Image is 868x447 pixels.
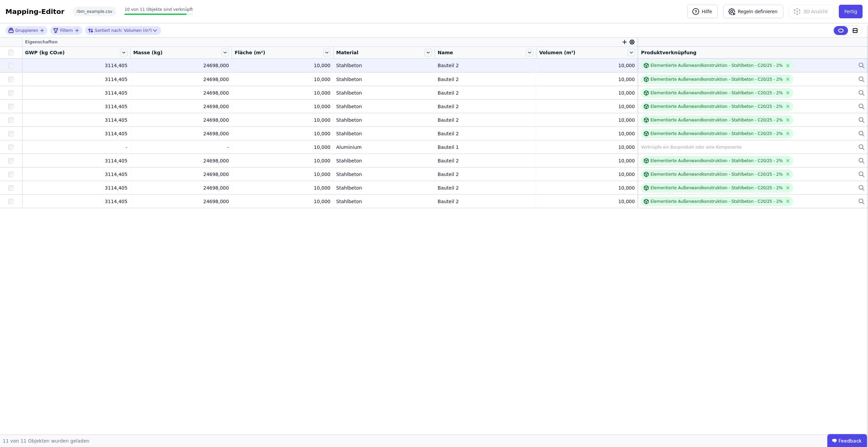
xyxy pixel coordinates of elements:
[235,130,330,137] div: 10,000
[95,28,123,33] span: Sortiert nach:
[336,130,432,137] div: Stahlbeton
[438,49,453,56] span: Name
[133,157,229,164] div: 24698,000
[539,90,635,96] div: 10,000
[539,144,635,151] div: 10,000
[25,157,127,164] div: 3114,405
[839,5,863,18] button: Fertig
[25,144,127,151] div: -
[336,198,432,205] div: Stahlbeton
[539,62,635,69] div: 10,000
[650,117,783,123] div: Elementierte Außenwandkonstruktion - Stahlbeton - C20/25 - 2%
[25,39,58,45] span: Eigenschaften
[650,172,783,177] div: Elementierte Außenwandkonstruktion - Stahlbeton - C20/25 - 2%
[336,184,432,191] div: Stahlbeton
[539,198,635,205] div: 10,000
[88,26,152,35] div: Volumen (m³)
[650,199,783,204] div: Elementierte Außenwandkonstruktion - Stahlbeton - C20/25 - 2%
[650,63,783,68] div: Elementierte Außenwandkonstruktion - Stahlbeton - C20/25 - 2%
[133,198,229,205] div: 24698,000
[789,5,833,18] button: 3D Ansicht
[235,198,330,205] div: 10,000
[25,117,127,123] div: 3114,405
[438,184,533,191] div: Bauteil 2
[438,144,533,151] div: Bauteil 1
[25,76,127,83] div: 3114,405
[438,157,533,164] div: Bauteil 2
[25,49,65,56] span: GWP (kg CO₂e)
[438,90,533,96] div: Bauteil 2
[25,184,127,191] div: 3114,405
[235,76,330,83] div: 10,000
[687,5,718,18] button: Hilfe
[15,28,38,33] span: Gruppieren
[133,117,229,123] div: 24698,000
[133,171,229,178] div: 24698,000
[641,144,742,150] div: Verknüpfe ein Bauprodukt oder eine Komponente
[235,90,330,96] div: 10,000
[438,130,533,137] div: Bauteil 2
[539,130,635,137] div: 10,000
[641,49,865,56] div: Produktverknüpfung
[336,157,432,164] div: Stahlbeton
[650,131,783,136] div: Elementierte Außenwandkonstruktion - Stahlbeton - C20/25 - 2%
[336,49,359,56] span: Material
[25,171,127,178] div: 3114,405
[438,62,533,69] div: Bauteil 2
[133,62,229,69] div: 24698,000
[25,103,127,110] div: 3114,405
[336,144,432,151] div: Aluminium
[650,158,783,163] div: Elementierte Außenwandkonstruktion - Stahlbeton - C20/25 - 2%
[124,7,193,12] span: 10 von 11 Objekte sind verknüpft
[650,185,783,191] div: Elementierte Außenwandkonstruktion - Stahlbeton - C20/25 - 2%
[133,103,229,110] div: 24698,000
[235,62,330,69] div: 10,000
[235,103,330,110] div: 10,000
[53,26,79,35] button: filter_by
[336,62,432,69] div: Stahlbeton
[25,90,127,96] div: 3114,405
[539,103,635,110] div: 10,000
[539,117,635,123] div: 10,000
[336,103,432,110] div: Stahlbeton
[438,117,533,123] div: Bauteil 2
[60,28,73,33] span: Filtern
[336,90,432,96] div: Stahlbeton
[5,7,64,16] div: Mapping-Editor
[336,76,432,83] div: Stahlbeton
[235,117,330,123] div: 10,000
[336,117,432,123] div: Stahlbeton
[539,76,635,83] div: 10,000
[438,171,533,178] div: Bauteil 2
[539,157,635,164] div: 10,000
[438,198,533,205] div: Bauteil 2
[539,171,635,178] div: 10,000
[650,77,783,82] div: Elementierte Außenwandkonstruktion - Stahlbeton - C20/25 - 2%
[438,76,533,83] div: Bauteil 2
[650,104,783,109] div: Elementierte Außenwandkonstruktion - Stahlbeton - C20/25 - 2%
[25,62,127,69] div: 3114,405
[438,103,533,110] div: Bauteil 2
[235,157,330,164] div: 10,000
[235,171,330,178] div: 10,000
[133,130,229,137] div: 24698,000
[133,184,229,191] div: 24698,000
[336,171,432,178] div: Stahlbeton
[133,76,229,83] div: 24698,000
[8,27,45,33] button: Gruppieren
[235,184,330,191] div: 10,000
[235,144,330,151] div: 10,000
[650,90,783,96] div: Elementierte Außenwandkonstruktion - Stahlbeton - C20/25 - 2%
[723,5,783,18] button: Regeln definieren
[133,90,229,96] div: 24698,000
[235,49,265,56] span: Fläche (m²)
[133,49,163,56] span: Masse (kg)
[73,7,117,16] div: rbm_example.csv
[25,198,127,205] div: 3114,405
[133,144,229,151] div: -
[539,184,635,191] div: 10,000
[25,130,127,137] div: 3114,405
[539,49,575,56] span: Volumen (m³)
